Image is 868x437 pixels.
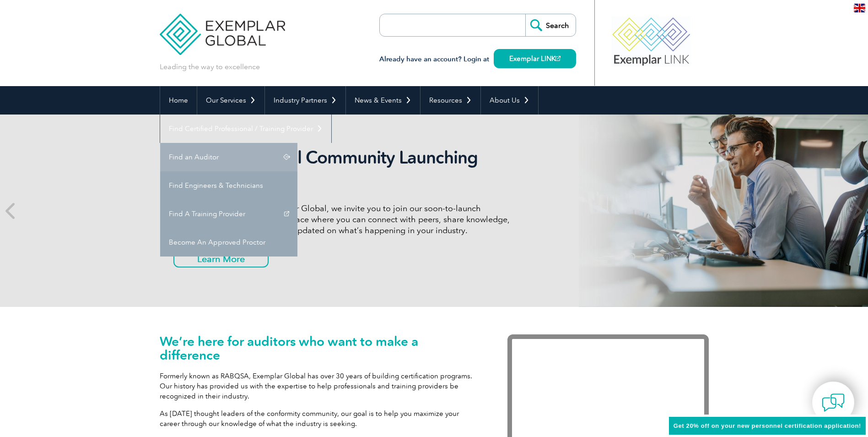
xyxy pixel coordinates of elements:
[173,203,517,236] p: As a valued member of Exemplar Global, we invite you to join our soon-to-launch Community—a fun, ...
[173,250,269,268] a: Learn More
[160,200,297,228] a: Find A Training Provider
[494,49,576,68] a: Exemplar LINK
[481,86,538,115] a: About Us
[854,4,865,12] img: en
[160,143,297,171] a: Find an Auditor
[674,422,861,429] span: Get 20% off on your new personnel certification application!
[160,115,331,143] a: Find Certified Professional / Training Provider
[265,86,345,115] a: Industry Partners
[525,14,576,36] input: Search
[173,147,517,189] h2: Exemplar Global Community Launching Soon
[160,86,197,115] a: Home
[421,86,480,115] a: Resources
[160,171,297,200] a: Find Engineers & Technicians
[822,391,845,414] img: contact-chat.png
[197,86,264,115] a: Our Services
[379,54,576,65] h3: Already have an account? Login at
[555,56,561,61] img: open_square.png
[160,334,480,362] h1: We’re here for auditors who want to make a difference
[160,371,480,401] p: Formerly known as RABQSA, Exemplar Global has over 30 years of building certification programs. O...
[160,228,297,257] a: Become An Approved Proctor
[160,62,260,72] p: Leading the way to excellence
[160,409,480,429] p: As [DATE] thought leaders of the conformity community, our goal is to help you maximize your care...
[346,86,420,115] a: News & Events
